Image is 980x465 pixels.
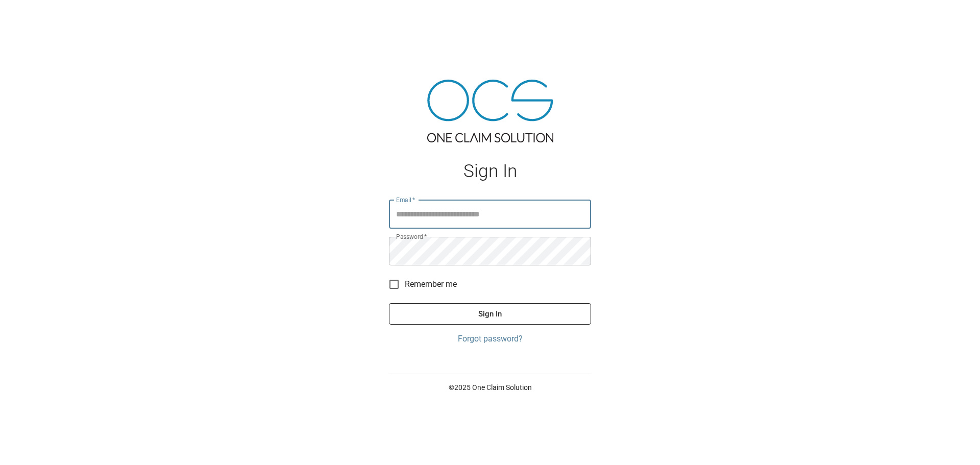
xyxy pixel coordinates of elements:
a: Forgot password? [389,333,591,345]
h1: Sign In [389,161,591,182]
span: Remember me [405,278,457,290]
p: © 2025 One Claim Solution [389,382,591,393]
img: ocs-logo-white-transparent.png [12,6,53,27]
label: Password [396,232,427,241]
button: Sign In [389,303,591,325]
label: Email [396,195,415,204]
img: ocs-logo-tra.png [427,80,553,142]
